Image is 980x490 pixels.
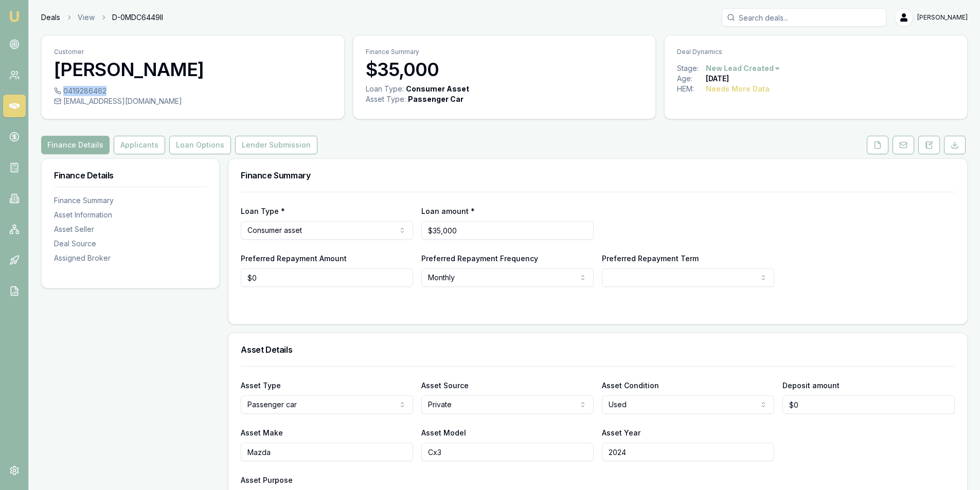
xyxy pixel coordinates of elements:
div: [DATE] [706,74,729,84]
label: Preferred Repayment Amount [241,254,347,263]
div: Consumer Asset [406,84,469,94]
nav: breadcrumb [41,12,163,23]
div: Needs More Data [706,84,770,94]
h3: [PERSON_NAME] [54,59,332,80]
span: [PERSON_NAME] [917,13,968,22]
div: [EMAIL_ADDRESS][DOMAIN_NAME] [54,96,332,106]
div: HEM: [677,84,706,94]
a: Lender Submission [233,136,319,154]
img: emu-icon-u.png [8,10,21,23]
div: Asset Information [54,210,207,220]
div: Finance Summary [54,195,207,206]
label: Asset Year [602,428,640,437]
a: View [78,12,95,23]
label: Preferred Repayment Frequency [421,254,538,263]
label: Asset Model [421,428,466,437]
h3: Asset Details [241,346,955,354]
div: Passenger Car [408,94,464,104]
button: Finance Details [41,136,110,154]
label: Asset Condition [602,381,659,390]
label: Asset Purpose [241,476,293,484]
label: Asset Source [421,381,469,390]
a: Loan Options [167,136,233,154]
div: Stage: [677,63,706,74]
div: Asset Seller [54,224,207,234]
div: Age: [677,74,706,84]
label: Preferred Repayment Term [602,254,699,263]
div: 0419286462 [54,86,332,96]
div: Deal Source [54,239,207,249]
a: Applicants [112,136,167,154]
p: Customer [54,48,332,56]
span: D-0MDC6449II [112,12,163,23]
h3: Finance Summary [241,171,955,179]
button: Loan Options [169,136,231,154]
input: $ [782,395,955,414]
input: Search deals [722,8,886,27]
h3: Finance Details [54,171,207,179]
label: Asset Type [241,381,281,390]
a: Deals [41,12,60,23]
input: $ [421,221,594,240]
button: Lender Submission [235,136,317,154]
div: Loan Type: [366,84,404,94]
label: Loan Type * [241,207,285,215]
p: Finance Summary [366,48,644,56]
label: Asset Make [241,428,283,437]
div: Assigned Broker [54,253,207,263]
button: Applicants [114,136,165,154]
div: Asset Type : [366,94,406,104]
button: New Lead Created [706,63,781,74]
p: Deal Dynamics [677,48,955,56]
label: Deposit amount [782,381,840,390]
h3: $35,000 [366,59,644,80]
a: Finance Details [41,136,112,154]
input: $ [241,268,413,287]
label: Loan amount * [421,207,475,215]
